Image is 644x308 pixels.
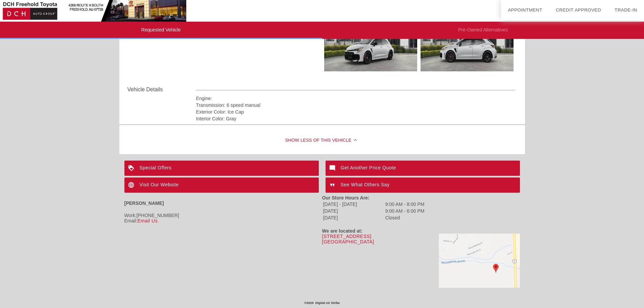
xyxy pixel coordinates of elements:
a: Email Us [137,218,158,223]
strong: Our Store Hours Are: [322,195,369,200]
td: Closed [385,215,425,221]
div: Show Less of this Vehicle [119,127,525,154]
img: ic_loyalty_white_24dp_2x.png [124,161,140,176]
div: Work: [124,213,322,218]
a: Appointment [508,7,542,13]
div: Email: [124,218,322,223]
a: Visit Our Website [124,177,319,193]
a: Credit Approved [556,7,601,13]
div: Exterior Color: Ice Cap [196,109,516,115]
img: ic_mode_comment_white_24dp_2x.png [326,161,341,176]
td: 9:00 AM - 8:00 PM [385,201,425,207]
a: See What Others Say [326,177,520,193]
a: Get Another Price Quote [326,161,520,176]
td: [DATE] [323,208,384,214]
img: ic_language_white_24dp_2x.png [124,177,140,193]
div: Transmission: 6 speed manual [196,102,516,109]
a: Special Offers [124,161,319,176]
a: [STREET_ADDRESS][GEOGRAPHIC_DATA] [322,234,374,244]
div: Vehicle Details [127,86,196,94]
img: ic_format_quote_white_24dp_2x.png [326,177,341,193]
strong: We are located at: [322,228,363,234]
span: [PHONE_NUMBER] [137,213,179,218]
a: Trade-In [615,7,637,13]
td: [DATE] [323,215,384,221]
td: 9:00 AM - 6:00 PM [385,208,425,214]
div: Engine: [196,95,516,102]
td: [DATE] - [DATE] [323,201,384,207]
img: Map to DCH Freehold Toyota [439,234,520,288]
strong: [PERSON_NAME] [124,200,164,206]
div: Interior Color: Gray [196,115,516,122]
